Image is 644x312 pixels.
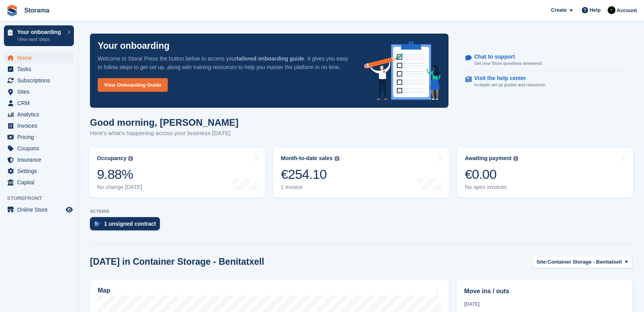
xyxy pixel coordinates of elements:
span: Create [551,6,567,14]
span: Settings [17,166,64,177]
p: Welcome to Stora! Press the button below to access your . It gives you easy to follow steps to ge... [98,54,352,71]
h2: Map [98,287,110,294]
a: Month-to-date sales €254.10 1 invoice [273,148,449,198]
p: View next steps [17,36,64,43]
p: Get your Stora questions answered. [474,60,543,67]
a: menu [4,177,74,188]
div: No open invoices [465,184,518,191]
a: Preview store [65,205,74,214]
img: Stuart Pratt [608,6,615,14]
span: Coupons [17,143,64,154]
div: Month-to-date sales [281,155,332,162]
a: menu [4,86,74,97]
a: Storama [21,4,52,17]
span: Home [17,52,64,63]
span: Container Storage - Benitatxell [547,258,622,266]
a: Visit the help center In-depth set up guides and resources. [465,71,625,92]
a: menu [4,132,74,143]
span: Pricing [17,132,64,143]
span: Capital [17,177,64,188]
span: Analytics [17,109,64,120]
img: stora-icon-8386f47178a22dfd0bd8f6a31ec36ba5ce8667c1dd55bd0f319d3a0aa187defe.svg [6,5,18,16]
h2: Move ins / outs [464,287,625,296]
img: onboarding-info-6c161a55d2c0e0a8cae90662b2fe09162a5109e8cc188191df67fb4f79e88e88.svg [364,41,441,100]
a: menu [4,98,74,109]
a: 1 unsigned contract [90,217,164,234]
span: Help [590,6,601,14]
div: [DATE] [464,301,625,308]
div: Awaiting payment [465,155,512,162]
a: menu [4,52,74,63]
span: Account [617,7,637,14]
div: €254.10 [281,166,339,182]
a: menu [4,143,74,154]
a: menu [4,75,74,86]
p: Visit the help center [474,75,540,82]
div: Occupancy [97,155,126,162]
strong: tailored onboarding guide [237,55,304,62]
div: 1 invoice [281,184,339,191]
div: €0.00 [465,166,518,182]
h2: [DATE] in Container Storage - Benitatxell [90,257,264,267]
p: ACTIONS [90,209,632,214]
a: menu [4,154,74,165]
a: menu [4,120,74,131]
a: Chat to support Get your Stora questions answered. [465,50,625,71]
span: Insurance [17,154,64,165]
img: contract_signature_icon-13c848040528278c33f63329250d36e43548de30e8caae1d1a13099fd9432cc5.svg [95,221,100,226]
p: In-depth set up guides and resources. [474,82,547,88]
a: Your onboarding View next steps [4,25,74,46]
a: menu [4,64,74,75]
h1: Good morning, [PERSON_NAME] [90,117,239,128]
span: Online Store [17,204,64,215]
span: Sites [17,86,64,97]
p: Your onboarding [98,41,170,50]
a: menu [4,204,74,215]
div: No change [DATE] [97,184,142,191]
div: 1 unsigned contract [104,221,156,227]
img: icon-info-grey-7440780725fd019a000dd9b08b2336e03edf1995a4989e88bcd33f0948082b44.svg [128,156,133,161]
div: 9.88% [97,166,142,182]
p: Here's what's happening across your business [DATE] [90,129,239,138]
img: icon-info-grey-7440780725fd019a000dd9b08b2336e03edf1995a4989e88bcd33f0948082b44.svg [335,156,339,161]
span: Invoices [17,120,64,131]
span: Storefront [7,194,78,202]
span: Site: [536,258,547,266]
a: Awaiting payment €0.00 No open invoices [457,148,633,198]
span: CRM [17,98,64,109]
img: icon-info-grey-7440780725fd019a000dd9b08b2336e03edf1995a4989e88bcd33f0948082b44.svg [513,156,518,161]
a: menu [4,109,74,120]
p: Your onboarding [17,29,64,35]
p: Chat to support [474,53,536,60]
span: Tasks [17,64,64,75]
button: Site: Container Storage - Benitatxell [532,256,632,269]
a: Occupancy 9.88% No change [DATE] [89,148,265,198]
a: menu [4,166,74,177]
span: Subscriptions [17,75,64,86]
a: View Onboarding Guide [98,78,168,92]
